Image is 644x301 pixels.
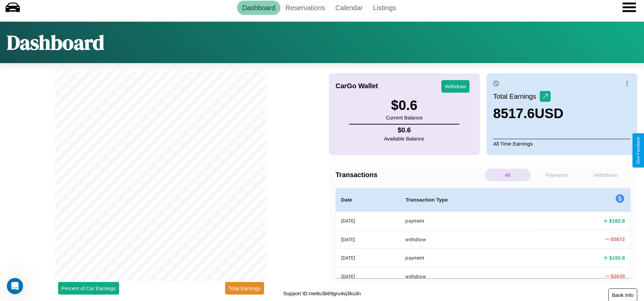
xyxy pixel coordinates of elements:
[493,139,630,148] p: All Time Earnings
[636,137,641,164] div: Give Feedback
[405,196,531,204] h4: Transaction Type
[330,1,368,15] a: Calendar
[336,249,400,267] th: [DATE]
[609,254,625,261] h4: $ 192.8
[485,169,531,181] p: All
[400,230,537,248] th: withdraw
[384,126,424,134] h4: $ 0.6
[386,98,422,113] h3: $ 0.6
[341,196,395,204] h4: Date
[384,134,424,143] p: Available Balance
[493,106,564,121] h3: 8517.6 USD
[611,236,625,243] h4: $ 5872
[280,1,330,15] a: Reservations
[368,1,401,15] a: Listings
[609,217,625,224] h4: $ 182.8
[336,230,400,248] th: [DATE]
[583,169,629,181] p: Withdraws
[336,212,400,230] th: [DATE]
[441,80,470,93] button: Withdraw
[534,169,580,181] p: Payments
[400,212,537,230] th: payment
[336,267,400,285] th: [DATE]
[336,171,483,179] h4: Transactions
[400,249,537,267] th: payment
[386,113,422,122] p: Current Balance
[7,278,23,294] iframe: Intercom live chat
[7,29,104,56] h1: Dashboard
[611,272,625,280] h4: $ 2645
[400,267,537,285] th: withdraw
[493,90,540,102] p: Total Earnings
[283,289,361,298] p: Support ID: me8u3b69gru4vj3ku3n
[336,82,378,90] h4: CarGo Wallet
[225,282,264,295] button: Total Earnings
[237,1,280,15] a: Dashboard
[58,282,119,295] button: Percent of Car Earnings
